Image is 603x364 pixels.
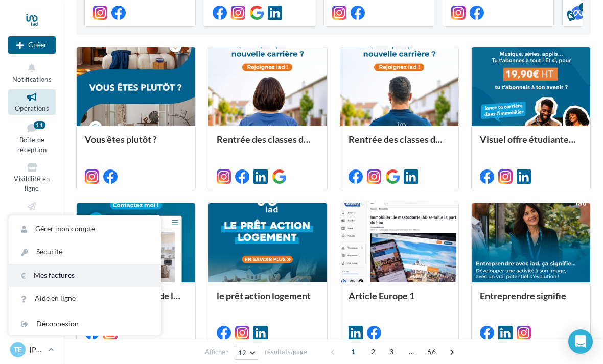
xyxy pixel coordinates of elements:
span: Boîte de réception [17,136,47,154]
button: Notifications [8,60,56,85]
div: 11 [34,121,45,129]
div: 5 [579,3,588,12]
a: Opérations [8,89,56,114]
a: Sécurité [9,240,161,263]
a: Mes factures [9,264,161,287]
div: Vous êtes plutôt ? [85,134,187,155]
span: Visibilité en ligne [14,175,50,192]
span: 3 [383,344,400,360]
span: résultats/page [265,347,307,357]
span: Opérations [15,104,49,112]
div: Article Europe 1 [349,290,451,311]
div: Open Intercom Messenger [568,329,593,354]
span: 66 [423,344,440,360]
div: Visuel offre étudiante N°4 [480,134,582,155]
a: Aide en ligne [9,287,161,310]
span: Te [14,345,22,355]
span: Notifications [12,75,52,83]
div: Rentrée des classes développement (conseillère) [217,134,319,155]
a: Te [PERSON_NAME] [8,340,56,359]
div: le prêt action logement [217,290,319,311]
button: Créer [8,36,56,54]
div: Entreprendre signifie [480,290,582,311]
a: Visibilité en ligne [8,160,56,195]
div: Rentrée des classes développement (conseiller) [349,134,451,155]
button: 12 [234,346,260,360]
a: Gérer mon compte [9,217,161,240]
span: ... [403,344,420,360]
span: 1 [345,344,361,360]
span: 12 [238,349,247,357]
a: Boîte de réception11 [8,119,56,156]
span: 2 [365,344,381,360]
a: Campagnes [8,199,56,224]
div: Nouvelle campagne [8,36,56,54]
p: [PERSON_NAME] [30,345,44,355]
span: Afficher [205,347,228,357]
span: Campagnes [14,213,50,222]
div: Déconnexion [9,312,161,335]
